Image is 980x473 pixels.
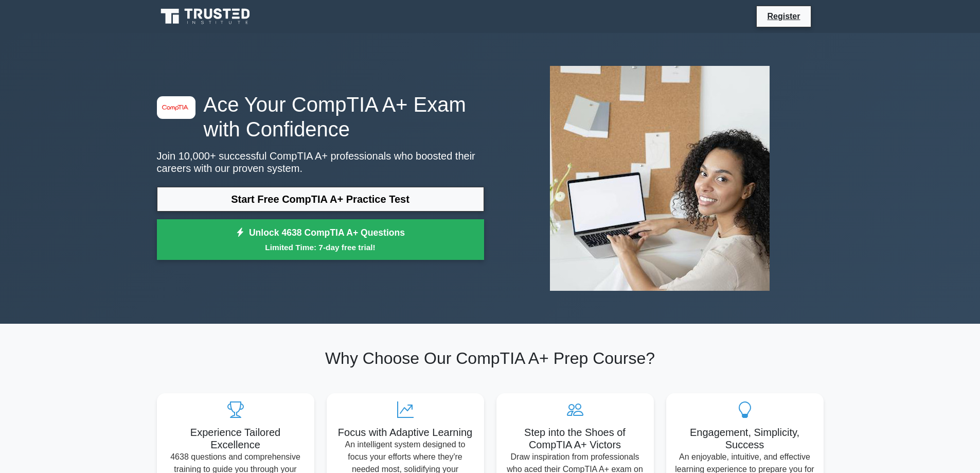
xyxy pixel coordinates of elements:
a: Unlock 4638 CompTIA A+ QuestionsLimited Time: 7-day free trial! [157,219,484,260]
h2: Why Choose Our CompTIA A+ Prep Course? [157,348,824,368]
small: Limited Time: 7-day free trial! [170,241,471,253]
p: Join 10,000+ successful CompTIA A+ professionals who boosted their careers with our proven system. [157,150,484,174]
h5: Engagement, Simplicity, Success [674,426,815,451]
h1: Ace Your CompTIA A+ Exam with Confidence [157,92,484,142]
h5: Focus with Adaptive Learning [335,426,476,439]
h5: Experience Tailored Excellence [165,426,306,451]
a: Register [761,10,806,23]
a: Start Free CompTIA A+ Practice Test [157,187,484,212]
h5: Step into the Shoes of CompTIA A+ Victors [505,426,646,451]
